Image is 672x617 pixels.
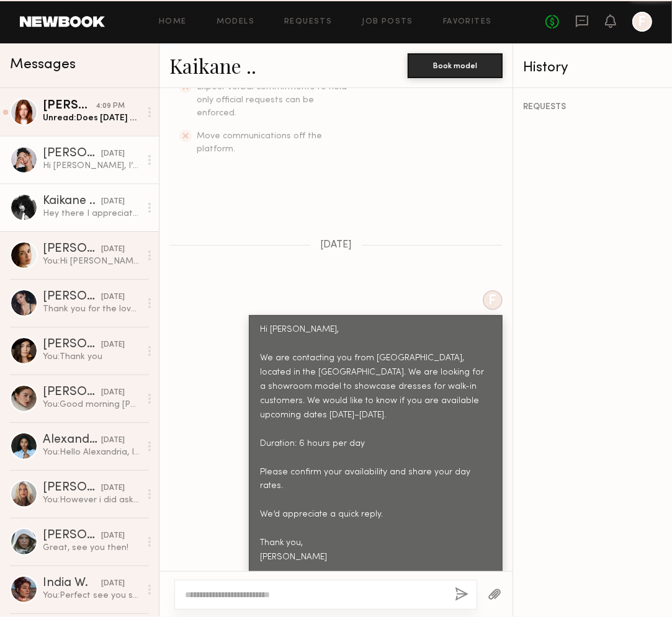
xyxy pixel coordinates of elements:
a: Home [159,18,187,26]
div: [PERSON_NAME] [43,530,101,542]
div: [DATE] [101,148,125,160]
div: [DATE] [101,435,125,446]
div: REQUESTS [523,103,662,112]
a: Favorites [443,18,492,26]
div: You: Hi [PERSON_NAME], We are contacting you from [GEOGRAPHIC_DATA], located in the [GEOGRAPHIC_D... [43,255,140,267]
div: You: Good morning [PERSON_NAME], unfortunately we will no longer be casting models. [PERSON_NAME]... [43,399,140,411]
div: [DATE] [101,578,125,590]
a: Job Posts [362,18,413,26]
div: [DATE] [101,291,125,303]
div: Great, see you then! [43,542,140,554]
span: Move communications off the platform. [197,132,322,153]
div: Hey there I appreciate your interest, however I am booked till the 29th already [43,208,140,220]
div: [DATE] [101,530,125,542]
div: You: Hello Alexandria, I'm reaching out from Fashion Eureka, we are a formal dress gown company l... [43,446,140,458]
div: Hi [PERSON_NAME], We are contacting you from [GEOGRAPHIC_DATA], located in the [GEOGRAPHIC_DATA].... [260,323,491,565]
div: [DATE] [101,482,125,494]
a: Requests [284,18,332,26]
div: [PERSON_NAME] [43,386,101,399]
div: 4:09 PM [96,100,125,112]
span: Messages [10,58,76,72]
div: [PERSON_NAME] [43,243,101,255]
a: F [632,12,652,32]
div: Kaikane .. [43,195,101,208]
div: You: However i did ask her and im waiting for a response. If thats okay with you i can go ahead a... [43,494,140,506]
div: History [523,61,662,75]
a: Kaikane .. [169,52,256,79]
div: [DATE] [101,387,125,399]
div: India W. [43,577,101,590]
div: [DATE] [101,244,125,255]
a: Models [217,18,254,26]
div: [PERSON_NAME] [43,482,101,494]
div: Thank you for the lovely day!! [43,303,140,315]
span: Expect verbal commitments to hold - only official requests can be enforced. [197,83,354,117]
div: [PERSON_NAME] [43,339,101,351]
div: [PERSON_NAME] [43,148,101,160]
div: [PERSON_NAME] [43,100,96,112]
button: Book model [408,53,503,78]
div: [DATE] [101,196,125,208]
div: Hi [PERSON_NAME], I’m available on mentioned dates. My day rate is $950 [43,160,140,172]
div: Alexandria R. [43,434,101,446]
div: You: Thank you [43,351,140,363]
div: [DATE] [101,339,125,351]
div: [PERSON_NAME] [43,291,101,303]
div: You: Perfect see you soon [43,590,140,601]
span: [DATE] [320,240,352,251]
a: Book model [408,60,503,70]
div: Unread: Does [DATE] work? [43,112,140,124]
